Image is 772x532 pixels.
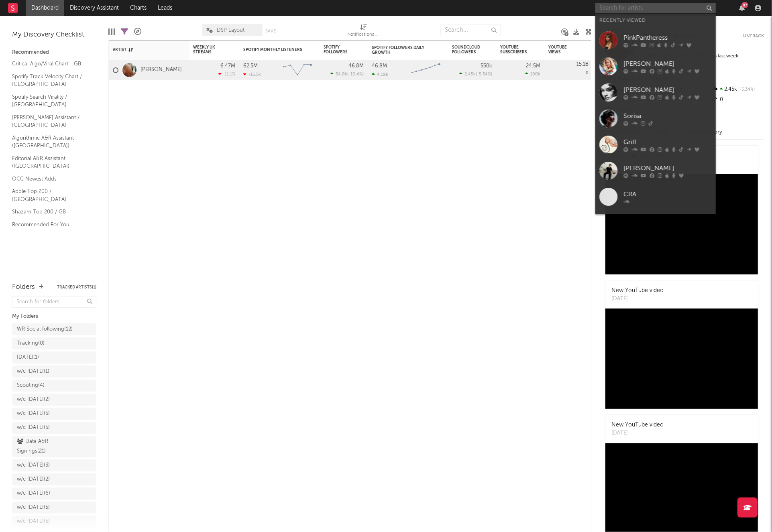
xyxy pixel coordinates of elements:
div: w/c [DATE] ( 5 ) [17,409,50,418]
a: w/c [DATE](2) [12,394,96,406]
div: New YouTube video [611,421,664,429]
div: w/c [DATE] ( 5 ) [17,517,50,526]
div: My Folders [12,312,96,321]
div: 4.19k [372,72,388,77]
div: New YouTube video [611,286,664,295]
div: Edit Columns [108,20,115,43]
div: Spotify Monthly Listeners [243,47,304,52]
div: Data A&R Signings ( 21 ) [17,437,73,456]
div: [PERSON_NAME] [623,163,712,173]
span: 2.45k [464,72,476,77]
a: w/c [DATE](3) [12,459,96,471]
div: [DATE] [611,429,664,437]
button: Tracked Artists(1) [57,285,96,289]
a: WR Social following(12) [12,323,96,335]
div: w/c [DATE] ( 5 ) [17,503,50,512]
div: 0 [711,95,764,105]
div: PinkPantheress [623,33,712,43]
a: Scouting(4) [12,380,96,392]
a: Spotify Track Velocity Chart / [GEOGRAPHIC_DATA] [12,72,88,89]
a: OCC Newest Adds [12,175,88,183]
div: YouTube Subscribers [500,45,528,55]
a: Algorithmic A&R Assistant ([GEOGRAPHIC_DATA]) [12,134,88,150]
div: w/c [DATE] ( 3 ) [17,461,50,470]
div: SoundCloud Followers [452,45,480,55]
a: [PERSON_NAME] [595,53,716,79]
a: w/c [DATE](5) [12,408,96,420]
a: [PERSON_NAME] Assistant / [GEOGRAPHIC_DATA] [12,113,88,130]
a: Critical Algo/Viral Chart - GB [12,59,88,68]
div: 550k [481,63,492,69]
div: 62.5M [243,63,258,69]
div: My Discovery Checklist [12,30,96,40]
div: w/c [DATE] ( 2 ) [17,395,50,404]
div: w/c [DATE] ( 6 ) [17,489,50,498]
a: Editorial A&R Assistant ([GEOGRAPHIC_DATA]) [12,154,88,171]
a: w/c [DATE](5) [12,422,96,434]
div: Filters(1 of 1) [121,20,128,43]
button: Save [265,29,276,33]
a: PinkPantheress [595,27,716,53]
div: w/c [DATE] ( 2 ) [17,475,50,484]
div: A&R Pipeline [134,20,141,43]
div: Spotify Followers Daily Growth [372,45,432,55]
span: 34.8k [336,72,347,77]
div: Artist [113,47,173,52]
div: 46.8M [348,63,364,69]
a: Sorisa [595,106,716,132]
div: Scouting ( 4 ) [17,381,45,390]
div: 24.5M [526,63,540,69]
input: Search for artists [595,3,716,13]
div: 0 [548,60,589,80]
svg: Chart title [279,60,316,80]
button: 87 [739,5,745,11]
div: [DATE] [611,295,664,303]
div: [PERSON_NAME] [623,59,712,69]
div: YouTube Views [548,45,576,55]
div: 46.8M [372,63,387,69]
a: w/c [DATE](5) [12,516,96,528]
a: Recommended For You [12,220,88,229]
div: Recently Viewed [599,16,712,25]
a: Data A&R Signings(21) [12,436,96,457]
a: w/c [DATE](2) [12,473,96,485]
div: Notifications (Artist) [348,30,380,40]
a: Griff [595,132,716,158]
span: DSP Layout [217,28,244,33]
a: [DATE](1) [12,351,96,363]
a: Tracking(0) [12,337,96,349]
a: w/c [DATE](5) [12,502,96,514]
div: Recommended [12,48,96,57]
a: Soluna [595,210,716,236]
button: Untrack [743,32,764,40]
div: w/c [DATE] ( 5 ) [17,423,50,433]
div: [DATE] ( 1 ) [17,353,39,362]
a: [PERSON_NAME] [595,158,716,184]
div: Notifications (Artist) [348,20,380,43]
div: 6.47M [220,63,235,69]
a: [PERSON_NAME] [141,67,182,73]
div: Tracking ( 0 ) [17,339,45,348]
span: -10.4 % [348,72,363,77]
div: ( ) [459,71,492,77]
div: w/c [DATE] ( 1 ) [17,367,49,376]
a: Spotify Search Virality / [GEOGRAPHIC_DATA] [12,93,88,109]
div: -11.1 % [218,71,235,77]
span: Weekly UK Streams [193,45,223,55]
a: Shazam Top 200 / GB [12,207,88,216]
a: w/c [DATE](6) [12,487,96,500]
div: CRA [623,189,712,199]
input: Search for folders... [12,296,96,308]
div: [PERSON_NAME] [623,85,712,95]
div: Sorisa [623,111,712,121]
span: -5.34 % [477,72,491,77]
input: Search... [440,24,501,36]
div: -15.5k [243,72,261,77]
div: Spotify Followers [324,45,352,55]
div: Griff [623,137,712,147]
a: Apple Top 200 / [GEOGRAPHIC_DATA] [12,187,88,203]
span: -5.34 % [737,87,755,92]
div: 15.1B [576,62,589,67]
a: [PERSON_NAME] [595,79,716,106]
svg: Chart title [408,60,444,80]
